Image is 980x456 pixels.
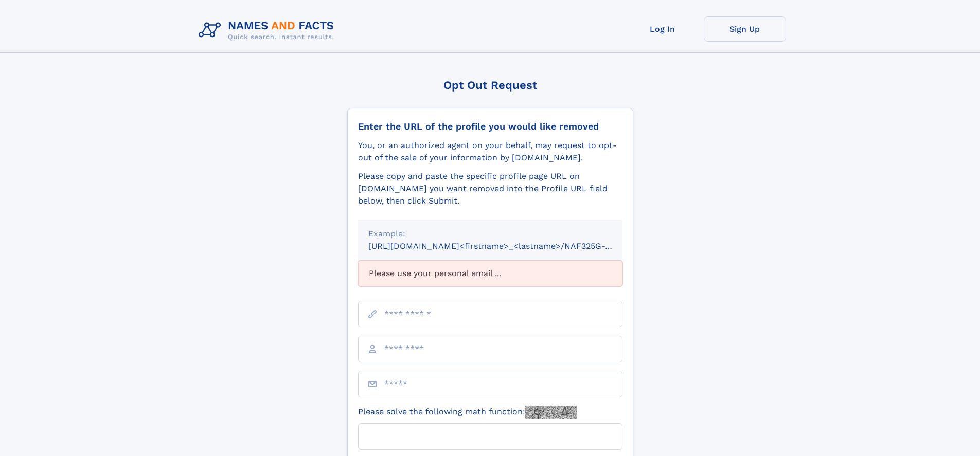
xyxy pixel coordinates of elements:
small: [URL][DOMAIN_NAME]<firstname>_<lastname>/NAF325G-xxxxxxxx [368,241,642,251]
a: Sign Up [704,16,786,42]
div: Example: [368,228,612,240]
div: Opt Out Request [347,79,633,92]
div: Please copy and paste the specific profile page URL on [DOMAIN_NAME] you want removed into the Pr... [358,170,622,207]
div: You, or an authorized agent on your behalf, may request to opt-out of the sale of your informatio... [358,139,622,164]
img: Logo Names and Facts [194,16,343,44]
div: Please use your personal email ... [358,261,622,286]
div: Enter the URL of the profile you would like removed [358,121,622,132]
label: Please solve the following math function: [358,406,577,419]
a: Log In [621,16,704,42]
